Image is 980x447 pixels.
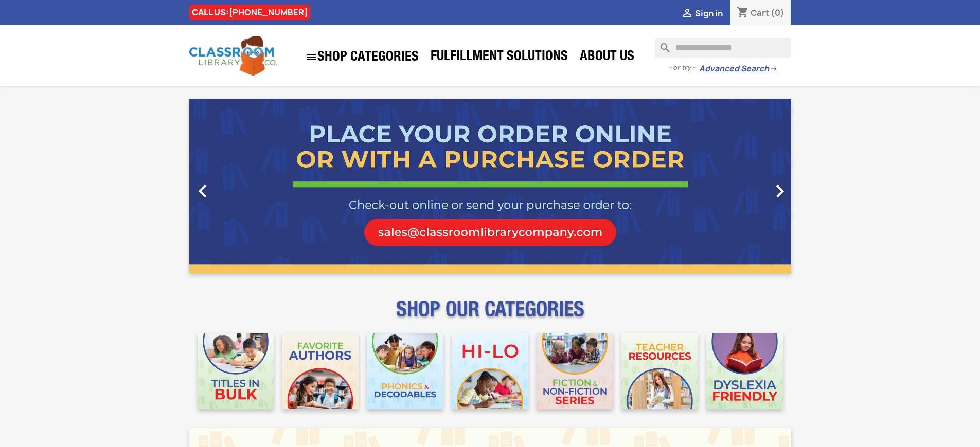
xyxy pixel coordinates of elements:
img: CLC_HiLo_Mobile.jpg [452,333,528,409]
img: Classroom Library Company [189,36,277,76]
a: [PHONE_NUMBER] [229,7,308,18]
img: CLC_Dyslexia_Mobile.jpg [706,333,783,409]
span: - or try - [669,63,699,73]
div: CALL US: [189,5,310,20]
i:  [305,51,317,63]
span: Cart [751,7,769,18]
img: CLC_Phonics_And_Decodables_Mobile.jpg [367,333,443,409]
img: CLC_Fiction_Nonfiction_Mobile.jpg [537,333,613,409]
ul: Carousel container [189,99,791,273]
img: CLC_Bulk_Mobile.jpg [198,333,274,409]
span: (0) [771,7,785,18]
img: CLC_Teacher_Resources_Mobile.jpg [621,333,698,409]
a: SHOP CATEGORIES [300,46,424,68]
a: About Us [575,47,639,68]
i:  [681,8,693,20]
span: Sign in [695,8,723,19]
i:  [767,178,793,204]
a:  Sign in [681,8,723,19]
img: CLC_Favorite_Authors_Mobile.jpg [282,333,359,409]
input: Search [655,38,791,58]
a: Previous [189,99,280,273]
i: search [655,38,667,50]
i:  [190,178,216,204]
a: Fulfillment Solutions [425,47,573,68]
p: SHOP OUR CATEGORIES [189,306,791,325]
a: Next [701,99,791,273]
i: shopping_cart [737,7,749,20]
a: Advanced Search→ [699,64,777,74]
span: → [769,64,777,74]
